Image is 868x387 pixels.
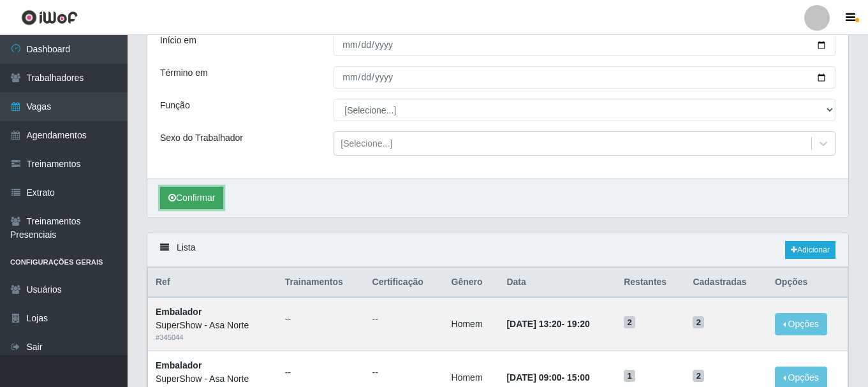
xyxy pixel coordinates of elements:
th: Trainamentos [277,268,365,298]
span: 1 [624,370,635,383]
span: 2 [693,316,704,329]
time: 15:00 [567,372,590,383]
img: CoreUI Logo [21,10,78,26]
button: Confirmar [160,187,223,209]
div: [Selecione...] [341,137,392,150]
ul: -- [372,312,436,326]
th: Cadastradas [685,268,767,298]
label: Início em [160,34,196,47]
time: [DATE] 13:20 [506,319,561,329]
strong: - [506,372,589,383]
ul: -- [372,366,436,379]
input: 00/00/0000 [334,34,835,56]
th: Ref [148,268,277,298]
a: Adicionar [785,241,835,259]
th: Gênero [444,268,499,298]
time: [DATE] 09:00 [506,372,561,383]
label: Função [160,99,190,112]
div: # 345044 [156,332,270,343]
th: Restantes [616,268,685,298]
time: 19:20 [567,319,590,329]
span: 2 [693,370,704,383]
th: Opções [767,268,848,298]
div: SuperShow - Asa Norte [156,319,270,332]
span: 2 [624,316,635,329]
strong: Embalador [156,360,202,370]
div: Lista [147,233,848,267]
strong: Embalador [156,307,202,317]
label: Término em [160,66,208,80]
th: Certificação [365,268,444,298]
th: Data [499,268,616,298]
td: Homem [444,297,499,351]
strong: - [506,319,589,329]
div: SuperShow - Asa Norte [156,372,270,386]
input: 00/00/0000 [334,66,835,89]
button: Opções [775,313,827,335]
ul: -- [285,312,357,326]
ul: -- [285,366,357,379]
label: Sexo do Trabalhador [160,131,243,145]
